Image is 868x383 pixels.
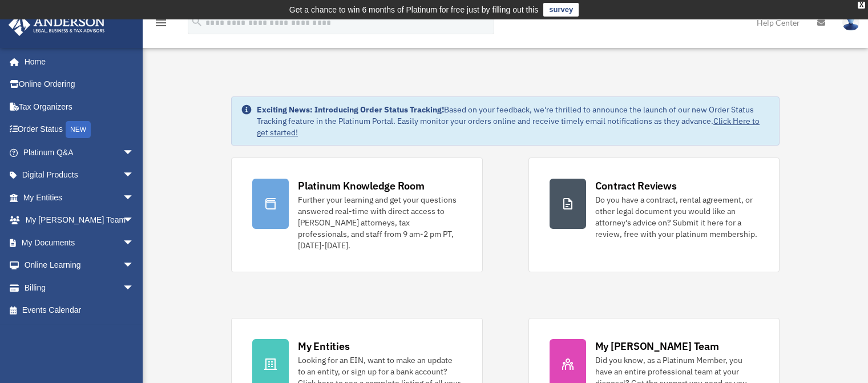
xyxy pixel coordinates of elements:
a: Click Here to get started! [257,116,760,138]
img: User Pic [842,14,859,31]
strong: Exciting News: Introducing Order Status Tracking! [257,104,444,115]
a: Billingarrow_drop_down [8,276,151,299]
div: Further your learning and get your questions answered real-time with direct access to [PERSON_NAM... [298,194,461,251]
span: arrow_drop_down [123,164,146,187]
a: Home [8,50,146,73]
div: close [858,2,865,9]
a: Contract Reviews Do you have a contract, rental agreement, or other legal document you would like... [528,158,780,272]
div: My [PERSON_NAME] Team [595,339,719,353]
a: Events Calendar [8,299,151,322]
a: Platinum Knowledge Room Further your learning and get your questions answered real-time with dire... [231,158,482,272]
a: My [PERSON_NAME] Teamarrow_drop_down [8,209,151,232]
img: Anderson Advisors Platinum Portal [5,14,108,36]
div: Based on your feedback, we're thrilled to announce the launch of our new Order Status Tracking fe... [257,104,770,138]
i: menu [154,16,168,30]
a: menu [154,20,168,30]
i: search [191,15,203,28]
a: Order StatusNEW [8,118,151,142]
span: arrow_drop_down [123,254,146,277]
div: Contract Reviews [595,179,677,193]
span: arrow_drop_down [123,186,146,209]
a: Tax Organizers [8,95,151,118]
div: My Entities [298,339,349,353]
span: arrow_drop_down [123,231,146,255]
div: NEW [66,121,91,138]
a: My Documentsarrow_drop_down [8,231,151,254]
a: survey [543,3,579,17]
a: Online Learningarrow_drop_down [8,254,151,277]
span: arrow_drop_down [123,276,146,300]
div: Do you have a contract, rental agreement, or other legal document you would like an attorney's ad... [595,194,758,240]
span: arrow_drop_down [123,209,146,232]
a: My Entitiesarrow_drop_down [8,186,151,209]
a: Digital Productsarrow_drop_down [8,164,151,187]
div: Get a chance to win 6 months of Platinum for free just by filling out this [289,3,539,17]
span: arrow_drop_down [123,141,146,164]
a: Platinum Q&Aarrow_drop_down [8,141,151,164]
a: Online Ordering [8,73,151,96]
div: Platinum Knowledge Room [298,179,425,193]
